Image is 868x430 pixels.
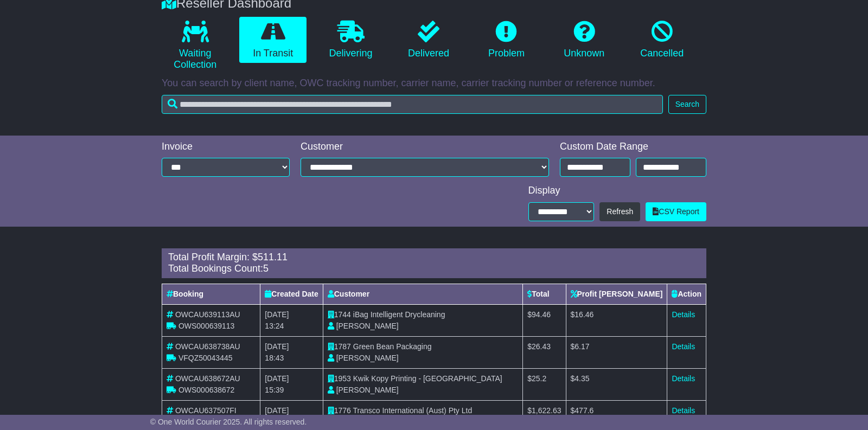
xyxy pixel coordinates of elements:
span: 1787 [334,342,351,351]
span: 6.17 [575,342,589,351]
span: 18:43 [265,354,284,362]
span: [PERSON_NAME] [336,322,399,330]
td: $ [566,304,667,336]
span: iBag Intelligent Drycleaning [353,310,445,319]
a: Delivered [395,17,462,63]
span: 16.46 [575,310,593,319]
span: 4.35 [575,374,589,383]
span: OWS000638672 [178,386,235,394]
span: Transco International (Aust) Pty Ltd [353,406,473,415]
a: Waiting Collection [162,17,228,75]
span: [DATE] [265,342,289,351]
span: [DATE] [265,310,289,319]
span: OWCAU638672AU [175,374,240,383]
td: $ [566,336,667,368]
th: Booking [162,284,260,304]
span: 1744 [334,310,351,319]
div: Total Profit Margin: $ [168,252,700,264]
td: $ [523,304,566,336]
td: $ [523,368,566,400]
span: 1953 [334,374,351,383]
span: 511.11 [258,252,288,262]
div: Display [528,185,707,197]
span: 5 [263,263,269,274]
div: Invoice [162,141,290,153]
p: You can search by client name, OWC tracking number, carrier name, carrier tracking number or refe... [162,78,706,89]
span: OWS000639113 [178,322,235,330]
span: OWCAU638738AU [175,342,240,351]
span: OWCAU639113AU [175,310,240,319]
td: $ [566,368,667,400]
th: Profit [PERSON_NAME] [566,284,667,304]
span: [DATE] [265,406,289,415]
span: 477.6 [575,406,593,415]
th: Total [523,284,566,304]
a: Details [672,342,695,351]
a: Details [672,406,695,415]
a: CSV Report [646,202,706,221]
span: 1,622.63 [532,406,561,415]
a: Details [672,374,695,383]
a: Unknown [551,17,617,63]
span: VFQZ50043445 [178,354,233,362]
span: 94.46 [532,310,551,319]
th: Created Date [260,284,323,304]
span: 13:24 [265,322,284,330]
button: Search [668,95,706,114]
td: $ [523,336,566,368]
span: [PERSON_NAME] [336,386,399,394]
a: Cancelled [629,17,695,63]
span: [PERSON_NAME] [336,354,399,362]
span: 26.43 [532,342,551,351]
span: [DATE] [265,374,289,383]
span: Green Bean Packaging [353,342,432,351]
div: Customer [301,141,549,153]
button: Refresh [599,202,640,221]
span: Kwik Kopy Printing - [GEOGRAPHIC_DATA] [353,374,502,383]
span: 1776 [334,406,351,415]
th: Customer [323,284,523,304]
span: 15:39 [265,386,284,394]
div: Total Bookings Count: [168,263,700,275]
a: In Transit [239,17,306,63]
span: © One World Courier 2025. All rights reserved. [150,418,307,426]
a: Problem [473,17,540,63]
a: Delivering [317,17,384,63]
span: 25.2 [532,374,546,383]
a: Details [672,310,695,319]
th: Action [667,284,706,304]
span: OWCAU637507FI [175,406,237,415]
div: Custom Date Range [560,141,706,153]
